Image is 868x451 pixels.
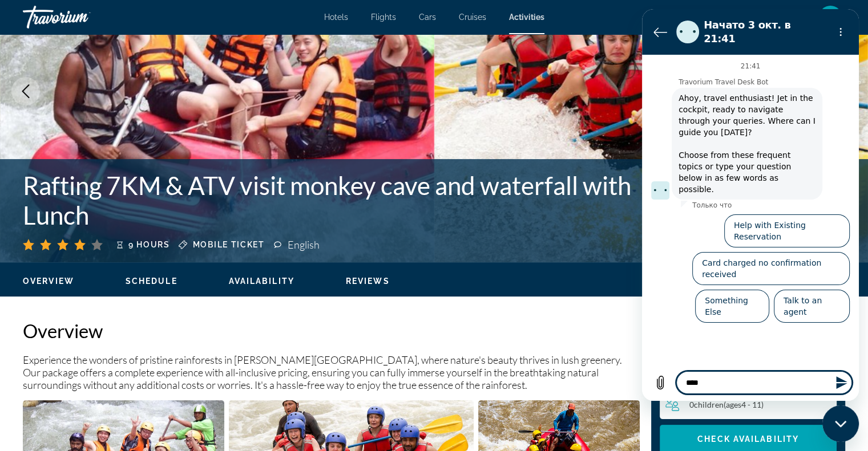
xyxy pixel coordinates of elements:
span: Children [694,400,724,409]
span: Availability [229,277,294,286]
span: Overview [23,277,74,286]
span: 0 [689,400,764,409]
button: Schedule [126,276,177,286]
div: English [288,238,322,251]
a: Flights [371,13,396,22]
h2: Overview [23,319,640,342]
button: Availability [229,276,294,286]
a: Hotels [324,13,348,22]
span: Reviews [346,277,390,286]
h1: Rafting 7KM & ATV visit monkey cave and waterfall with Lunch [23,170,663,230]
a: Cruises [459,13,486,22]
a: Activities [509,13,544,22]
iframe: Окно обмена сообщениями [642,9,859,401]
span: 9 hours [128,240,170,249]
a: Travorium [23,2,137,32]
a: Cars [419,13,436,22]
span: ( 4 - 11) [724,400,764,409]
button: Previous image [11,77,40,105]
span: Check Availability [697,434,799,444]
span: Schedule [126,277,177,286]
iframe: Кнопка, открывающая окно обмена сообщениями; идет разговор [822,405,859,442]
button: Overview [23,276,74,286]
p: Experience the wonders of pristine rainforests in [PERSON_NAME][GEOGRAPHIC_DATA], where nature's ... [23,354,640,391]
span: ages [726,400,741,409]
span: Mobile ticket [193,240,265,249]
button: User Menu [815,5,845,29]
button: Reviews [346,276,390,286]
